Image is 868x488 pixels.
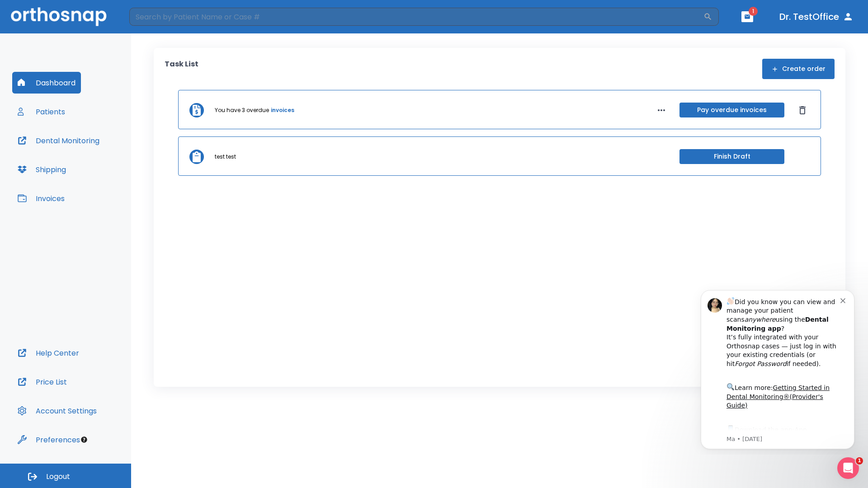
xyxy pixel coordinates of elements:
[12,72,81,94] button: Dashboard
[12,400,102,422] button: Account Settings
[687,282,868,455] iframe: Intercom notifications message
[12,371,72,393] button: Price List
[39,142,153,188] div: Download the app: | ​ Let us know if you need help getting started!
[39,144,120,160] a: App Store
[80,436,88,444] div: Tooltip anchor
[129,8,703,26] input: Search by Patient Name or Case #
[165,59,198,79] p: Task List
[795,103,810,117] button: Dismiss
[679,149,784,164] button: Finish Draft
[837,457,859,479] iframe: Intercom live chat
[12,101,71,122] button: Patients
[12,342,85,364] button: Help Center
[776,9,857,25] button: Dr. TestOffice
[679,103,784,117] button: Pay overdue invoices
[39,153,153,161] p: Message from Ma, sent 5w ago
[12,159,71,180] button: Shipping
[153,14,160,21] button: Dismiss notification
[12,429,85,450] button: Preferences
[11,7,107,26] img: Orthosnap
[856,457,863,465] span: 1
[12,188,70,209] button: Invoices
[749,7,758,16] span: 1
[215,106,269,114] p: You have 3 overdue
[12,130,105,151] button: Dental Monitoring
[271,106,294,114] a: invoices
[762,59,835,79] button: Create order
[215,153,236,161] p: test test
[46,472,70,482] span: Logout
